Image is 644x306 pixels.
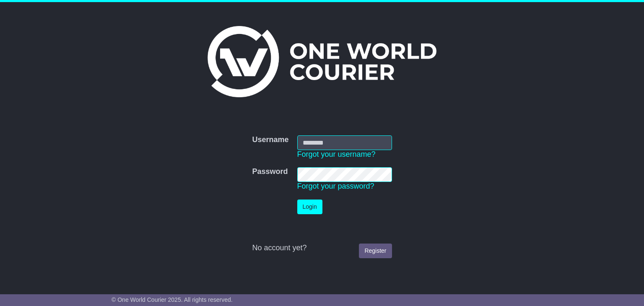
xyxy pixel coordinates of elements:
[297,182,374,190] a: Forgot your password?
[252,244,392,253] div: No account yet?
[297,150,376,158] a: Forgot your username?
[112,296,233,303] span: © One World Courier 2025. All rights reserved.
[359,244,392,258] a: Register
[208,26,436,97] img: One World
[252,167,288,176] label: Password
[252,135,288,145] label: Username
[297,200,322,214] button: Login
